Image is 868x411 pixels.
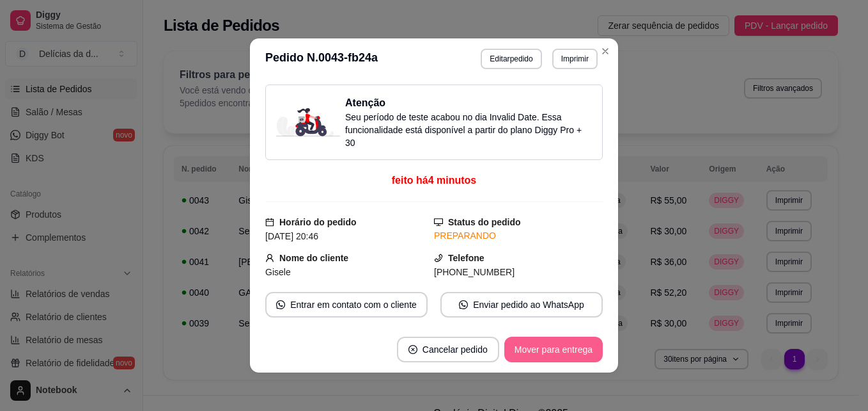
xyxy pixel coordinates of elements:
h3: Atenção [345,95,592,111]
div: PREPARANDO [434,229,603,243]
button: Close [595,41,616,61]
button: Imprimir [552,49,598,69]
button: close-circleCancelar pedido [397,337,499,362]
strong: Horário do pedido [279,217,357,227]
strong: Telefone [448,253,484,263]
p: Seu período de teste acabou no dia Invalid Date . Essa funcionalidade está disponível a partir do... [345,111,592,149]
span: desktop [434,218,443,227]
span: whats-app [276,300,285,309]
button: whats-appEntrar em contato com o cliente [265,292,428,318]
span: calendar [265,218,274,227]
h3: Pedido N. 0043-fb24a [265,49,378,69]
button: whats-appEnviar pedido ao WhatsApp [440,292,603,318]
button: Mover para entrega [504,337,603,362]
img: delivery-image [276,108,340,136]
span: whats-app [459,300,468,309]
strong: Status do pedido [448,217,521,227]
span: feito há 4 minutos [392,175,476,186]
span: [PHONE_NUMBER] [434,267,515,277]
span: phone [434,254,443,262]
span: user [265,254,274,262]
span: [DATE] 20:46 [265,231,318,241]
strong: Nome do cliente [279,253,348,263]
span: close-circle [408,345,417,354]
button: Editarpedido [481,49,541,69]
span: Gisele [265,267,291,277]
